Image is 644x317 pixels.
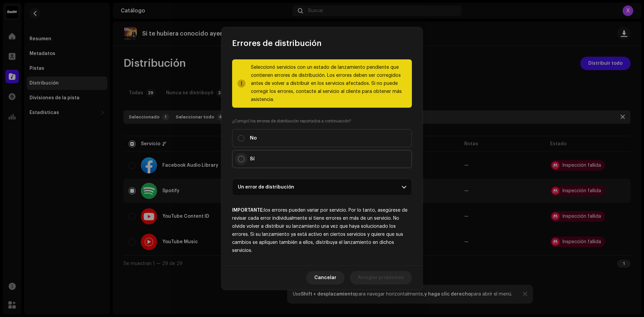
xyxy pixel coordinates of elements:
[232,208,264,213] strong: IMPORTANTE:
[232,179,412,196] p-accordion-header: Un error de distribución
[306,271,344,284] button: Cancelar
[251,63,407,104] div: Seleccionó servicios con un estado de lanzamiento pendiente que contienen errores de distribución...
[314,271,336,284] span: Cancelar
[250,135,257,142] span: No
[250,155,255,163] span: Sí
[358,271,404,284] span: Arreglar problemas
[232,38,322,49] span: Errores de distribución
[232,118,412,124] label: ¿Corrigió los errores de distribución reportados a continuación?
[232,206,412,255] div: los errores pueden variar por servicio. Por lo tanto, asegúrese de revisar cada error individualm...
[350,271,412,284] button: Arreglar problemas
